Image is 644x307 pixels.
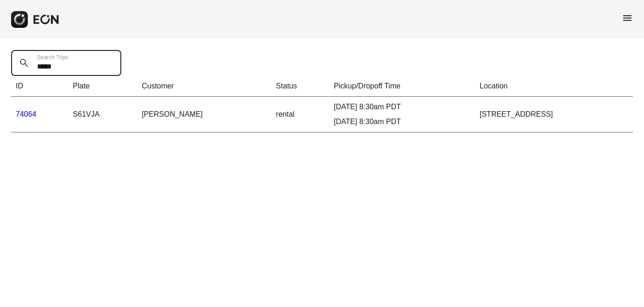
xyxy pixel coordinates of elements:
[68,97,137,132] td: S61VJA
[37,54,68,61] label: Search Trips
[11,76,68,97] th: ID
[334,116,470,127] div: [DATE] 8:30am PDT
[475,97,633,132] td: [STREET_ADDRESS]
[334,101,470,113] div: [DATE] 8:30am PDT
[622,13,633,24] span: menu
[475,76,633,97] th: Location
[271,97,329,132] td: rental
[329,76,475,97] th: Pickup/Dropoff Time
[16,110,37,118] a: 74064
[271,76,329,97] th: Status
[137,76,271,97] th: Customer
[137,97,271,132] td: [PERSON_NAME]
[68,76,137,97] th: Plate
